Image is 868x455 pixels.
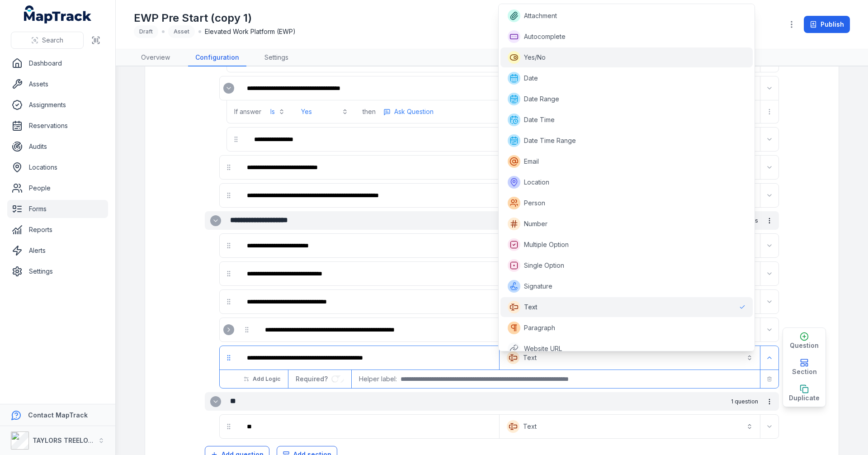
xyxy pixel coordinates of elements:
span: Email [524,157,539,166]
span: Attachment [524,11,557,20]
span: Date [524,74,538,83]
span: Website URL [524,344,562,353]
span: Single Option [524,261,564,270]
span: Date Time [524,115,555,124]
span: Yes/No [524,53,546,62]
span: Date Range [524,95,559,104]
span: Date Time Range [524,136,576,145]
span: Multiple Option [524,240,569,249]
span: Text [524,303,538,312]
span: Number [524,219,547,228]
span: Person [524,199,545,208]
span: Location [524,178,549,187]
span: Signature [524,282,552,291]
button: Text [501,348,758,368]
span: Paragraph [524,323,555,332]
div: Text [498,4,755,351]
span: Autocomplete [524,32,566,41]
